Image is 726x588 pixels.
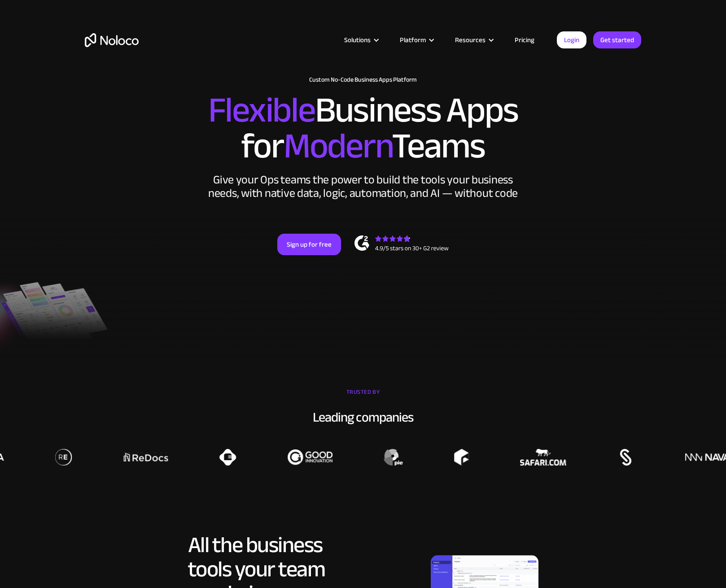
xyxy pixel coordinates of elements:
h2: Business Apps for Teams [85,92,641,164]
div: Platform [400,34,426,46]
span: Modern [284,113,392,179]
a: Login [557,31,586,48]
a: Sign up for free [277,234,341,255]
div: Platform [389,34,444,46]
div: Solutions [333,34,389,46]
span: Flexible [208,77,315,144]
a: home [85,33,139,47]
div: Resources [444,34,503,46]
a: Pricing [503,34,546,46]
div: Solutions [344,34,371,46]
div: Give your Ops teams the power to build the tools your business needs, with native data, logic, au... [206,173,520,200]
div: Resources [455,34,485,46]
a: Get started [593,31,641,48]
